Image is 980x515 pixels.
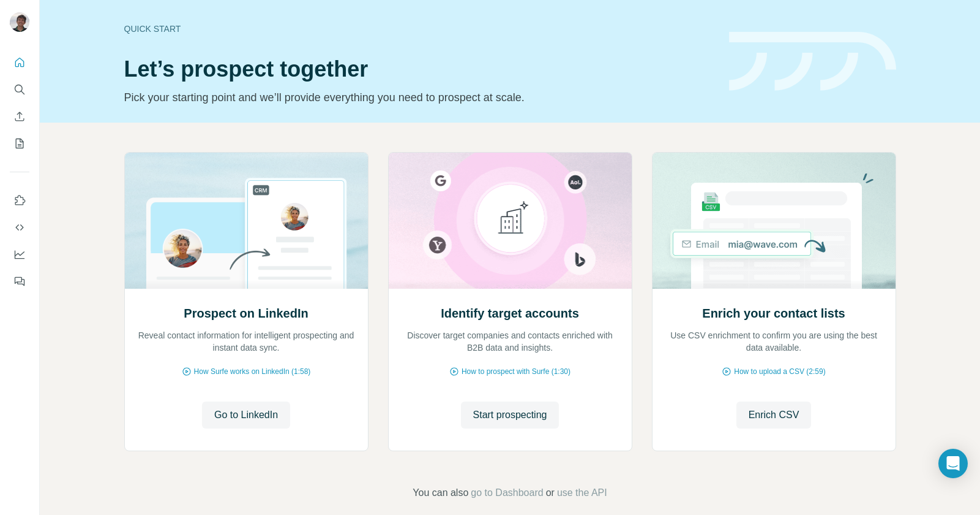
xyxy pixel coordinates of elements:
img: banner [729,32,896,91]
h2: Identify target accounts [441,305,579,322]
button: Dashboard [10,243,29,265]
img: Avatar [10,12,29,32]
img: Identify target accounts [388,153,632,289]
button: Use Surfe API [10,216,29,238]
button: use the API [557,486,607,500]
span: or [546,486,555,500]
button: Go to LinkedIn [202,402,290,429]
button: go to Dashboard [471,486,543,500]
span: How to prospect with Surfe (1:30) [462,366,570,377]
button: Use Surfe on LinkedIn [10,189,29,212]
div: Quick start [124,23,714,35]
button: Start prospecting [461,402,559,429]
span: Enrich CSV [749,408,799,422]
button: Feedback [10,270,29,292]
p: Discover target companies and contacts enriched with B2B data and insights. [401,329,619,354]
button: Quick start [10,51,29,74]
button: Enrich CSV [736,402,812,429]
span: How Surfe works on LinkedIn (1:58) [194,366,311,377]
button: My lists [10,132,29,154]
span: How to upload a CSV (2:59) [734,366,825,377]
h1: Let’s prospect together [124,57,714,82]
p: Use CSV enrichment to confirm you are using the best data available. [665,329,883,354]
button: Search [10,78,29,101]
p: Reveal contact information for intelligent prospecting and instant data sync. [137,329,356,354]
span: Start prospecting [473,408,547,422]
div: Open Intercom Messenger [938,449,968,478]
img: Prospect on LinkedIn [124,153,368,289]
h2: Enrich your contact lists [702,305,845,322]
h2: Prospect on LinkedIn [184,305,308,322]
img: Enrich your contact lists [652,153,896,289]
span: You can also [413,486,468,500]
button: Enrich CSV [10,105,29,128]
span: Go to LinkedIn [214,408,278,422]
p: Pick your starting point and we’ll provide everything you need to prospect at scale. [124,89,714,106]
